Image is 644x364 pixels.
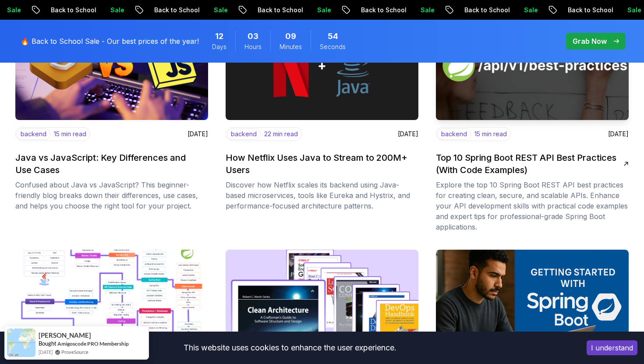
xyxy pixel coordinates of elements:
[474,130,507,138] p: 15 min read
[431,8,633,123] img: image
[39,332,91,339] span: [PERSON_NAME]
[227,128,261,140] p: backend
[351,6,410,14] p: Back to School
[514,6,542,14] p: Sale
[608,130,629,138] p: [DATE]
[61,348,88,356] a: ProveSource
[7,338,573,357] div: This website uses cookies to enhance the user experience.
[54,130,86,138] p: 15 min read
[437,128,471,140] p: backend
[244,42,262,51] span: Hours
[204,6,232,14] p: Sale
[41,6,100,14] p: Back to School
[39,348,53,356] span: [DATE]
[144,6,204,14] p: Back to School
[15,11,208,120] img: image
[454,6,514,14] p: Back to School
[226,250,418,359] img: image
[15,152,203,176] h2: Java vs JavaScript: Key Differences and Use Cases
[280,42,302,51] span: Minutes
[558,6,617,14] p: Back to School
[57,340,129,347] a: Amigoscode PRO Membership
[15,180,208,211] p: Confused about Java vs JavaScript? This beginner-friendly blog breaks down their differences, use...
[436,152,623,176] h2: Top 10 Spring Boot REST API Best Practices (With Code Examples)
[188,130,208,138] p: [DATE]
[328,30,338,42] span: 54 Seconds
[226,11,418,120] img: image
[212,42,226,51] span: Days
[320,42,346,51] span: Seconds
[573,36,607,46] p: Grab Now
[587,340,637,355] button: Accept cookies
[39,340,57,347] span: Bought
[100,6,128,14] p: Sale
[7,329,35,357] img: provesource social proof notification image
[436,250,629,359] img: image
[17,128,50,140] p: backend
[398,130,418,138] p: [DATE]
[285,30,296,42] span: 9 Minutes
[436,180,629,232] p: Explore the top 10 Spring Boot REST API best practices for creating clean, secure, and scalable A...
[21,36,199,46] p: 🔥 Back to School Sale - Our best prices of the year!
[436,11,629,232] a: imagebackend15 min read[DATE]Top 10 Spring Boot REST API Best Practices (With Code Examples)Explo...
[264,130,298,138] p: 22 min read
[226,11,418,232] a: imagebackend22 min read[DATE]How Netflix Uses Java to Stream to 200M+ UsersDiscover how Netflix s...
[248,6,307,14] p: Back to School
[248,30,258,42] span: 3 Hours
[226,152,413,176] h2: How Netflix Uses Java to Stream to 200M+ Users
[410,6,439,14] p: Sale
[307,6,335,14] p: Sale
[215,30,223,42] span: 12 Days
[15,250,208,359] img: image
[15,11,208,232] a: imagebackend15 min read[DATE]Java vs JavaScript: Key Differences and Use CasesConfused about Java...
[226,180,418,211] p: Discover how Netflix scales its backend using Java-based microservices, tools like Eureka and Hys...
